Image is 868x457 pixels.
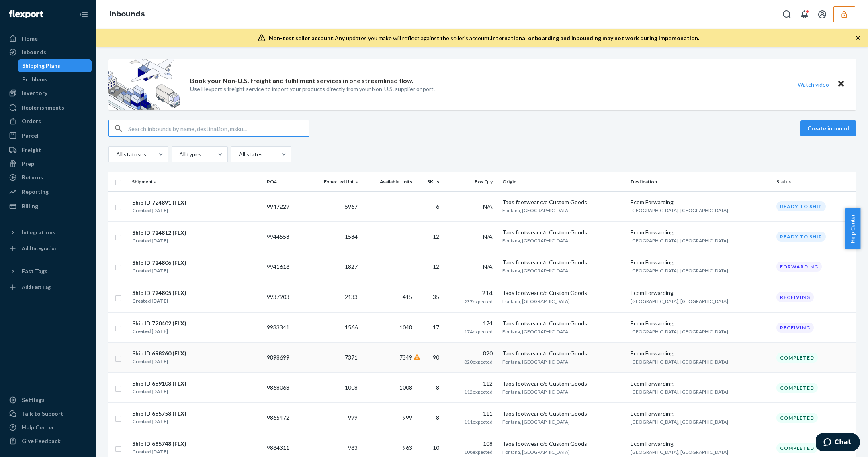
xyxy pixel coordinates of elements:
a: Reporting [5,185,92,198]
span: 10 [433,444,439,451]
div: Talk to Support [22,410,63,418]
a: Freight [5,144,92,156]
div: Created [DATE] [132,357,186,366]
span: 6 [436,203,439,210]
div: Ship ID 724805 (FLX) [132,289,186,297]
div: Created [DATE] [132,388,186,396]
span: [GEOGRAPHIC_DATA], [GEOGRAPHIC_DATA] [631,359,728,365]
div: Fast Tags [22,267,47,275]
span: [GEOGRAPHIC_DATA], [GEOGRAPHIC_DATA] [631,419,728,425]
a: Billing [5,200,92,213]
span: N/A [483,263,493,270]
input: Search inbounds by name, destination, msku... [128,120,309,136]
div: Billing [22,202,38,210]
span: 237 expected [464,299,493,305]
a: Inventory [5,87,92,100]
span: [GEOGRAPHIC_DATA], [GEOGRAPHIC_DATA] [631,238,728,244]
div: Ecom Forwarding [631,380,770,388]
span: 111 expected [464,419,493,425]
a: Settings [5,394,92,406]
div: 112 [449,380,493,388]
div: Receiving [776,292,814,302]
button: Watch video [792,79,834,90]
span: 415 [403,293,412,300]
span: 108 expected [464,449,493,455]
th: Destination [627,172,773,191]
span: [GEOGRAPHIC_DATA], [GEOGRAPHIC_DATA] [631,389,728,395]
button: Open account menu [814,6,830,22]
div: Parcel [22,132,39,140]
iframe: Opens a widget where you can chat to one of our agents [816,433,860,453]
div: Ship ID 724806 (FLX) [132,259,186,267]
div: 111 [449,410,493,418]
span: [GEOGRAPHIC_DATA], [GEOGRAPHIC_DATA] [631,207,728,213]
button: Open notifications [796,6,813,22]
span: 35 [433,293,439,300]
span: Fontana, [GEOGRAPHIC_DATA] [502,329,570,335]
span: Fontana, [GEOGRAPHIC_DATA] [502,238,570,244]
div: Ecom Forwarding [631,198,770,206]
a: Add Fast Tag [5,281,92,294]
div: 108 [449,440,493,448]
div: Ecom Forwarding [631,289,770,297]
div: Any updates you make will reflect against the seller's account. [269,34,699,42]
th: SKUs [416,172,446,191]
span: 1008 [345,384,358,391]
span: Fontana, [GEOGRAPHIC_DATA] [502,268,570,274]
span: N/A [483,203,493,210]
input: All statuses [115,150,116,158]
div: Created [DATE] [132,297,186,305]
div: Taos footwear c/o Custom Goods [502,228,624,236]
span: 5967 [345,203,358,210]
span: 7349 [399,354,412,361]
th: Expected Units [304,172,360,191]
input: All states [238,150,239,158]
th: PO# [264,172,304,191]
span: 999 [348,414,358,421]
div: Replenishments [22,104,64,112]
span: Non-test seller account: [269,35,335,41]
td: 9941616 [264,252,304,282]
div: Ready to ship [776,201,826,211]
div: Created [DATE] [132,418,186,426]
div: Ship ID 685748 (FLX) [132,440,186,448]
button: Help Center [845,208,860,249]
div: Taos footwear c/o Custom Goods [502,380,624,388]
span: — [407,203,412,210]
div: Created [DATE] [132,207,186,215]
div: Taos footwear c/o Custom Goods [502,289,624,297]
div: Ecom Forwarding [631,258,770,266]
th: Origin [499,172,627,191]
a: Inbounds [109,10,145,18]
a: Inbounds [5,46,92,59]
span: [GEOGRAPHIC_DATA], [GEOGRAPHIC_DATA] [631,298,728,304]
span: Fontana, [GEOGRAPHIC_DATA] [502,449,570,455]
button: Close [836,79,846,90]
span: 12 [433,233,439,240]
div: Freight [22,146,41,154]
span: 1008 [399,384,412,391]
ol: breadcrumbs [103,3,151,26]
div: Problems [22,75,47,83]
td: 9944558 [264,221,304,252]
div: Ship ID 720402 (FLX) [132,319,186,327]
span: 17 [433,324,439,331]
div: Shipping Plans [22,62,60,70]
span: [GEOGRAPHIC_DATA], [GEOGRAPHIC_DATA] [631,449,728,455]
div: Ship ID 724812 (FLX) [132,229,186,237]
div: Forwarding [776,262,822,272]
a: Home [5,32,92,45]
div: Ship ID 698260 (FLX) [132,349,186,357]
div: Inventory [22,89,47,97]
span: 963 [403,444,412,451]
div: Help Center [22,423,54,431]
div: 214 [449,288,493,298]
div: Completed [776,443,818,453]
div: Taos footwear c/o Custom Goods [502,349,624,357]
div: 174 [449,319,493,327]
div: Ecom Forwarding [631,349,770,357]
button: Talk to Support [5,407,92,420]
span: 1827 [345,263,358,270]
div: Prep [22,160,34,168]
